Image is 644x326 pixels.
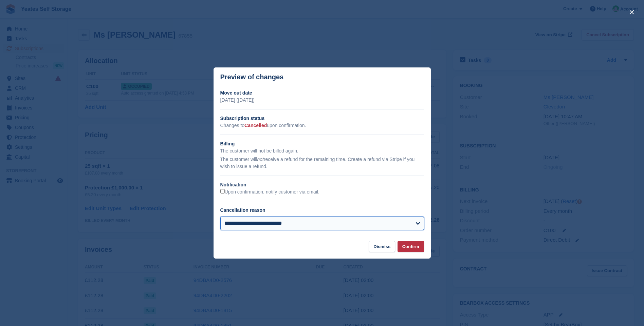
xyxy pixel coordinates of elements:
h2: Notification [220,181,424,188]
button: Dismiss [369,241,395,252]
input: Upon confirmation, notify customer via email. [220,189,225,193]
label: Upon confirmation, notify customer via email. [220,189,319,195]
h2: Move out date [220,89,424,97]
h2: Billing [220,140,424,147]
h2: Subscription status [220,115,424,122]
button: close [626,7,637,18]
p: [DATE] ([DATE]) [220,97,424,104]
span: Cancelled [244,123,267,128]
label: Cancellation reason [220,207,265,213]
em: not [257,157,263,162]
p: The customer will receive a refund for the remaining time. Create a refund via Stripe if you wish... [220,156,424,170]
p: The customer will not be billed again. [220,147,424,155]
button: Confirm [398,241,424,252]
p: Preview of changes [220,73,284,81]
p: Changes to upon confirmation. [220,122,424,129]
